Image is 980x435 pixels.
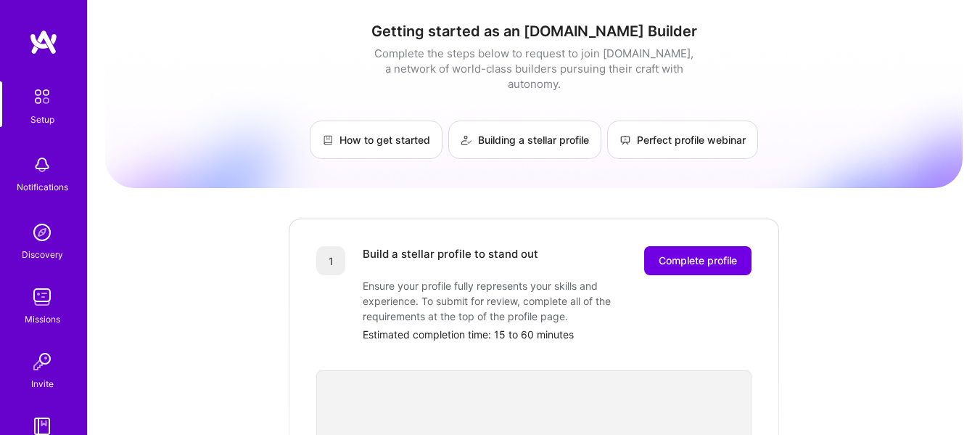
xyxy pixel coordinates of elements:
[28,150,57,179] img: bell
[25,312,60,327] div: Missions
[28,282,57,312] img: teamwork
[105,23,963,40] h1: Getting started as an [DOMAIN_NAME] Builder
[31,376,54,391] div: Invite
[28,347,57,376] img: Invite
[29,29,58,55] img: logo
[17,179,68,195] div: Notifications
[316,246,345,275] div: 1
[310,121,442,159] a: How to get started
[363,246,538,275] div: Build a stellar profile to stand out
[363,327,752,342] div: Estimated completion time: 15 to 60 minutes
[371,46,697,92] div: Complete the steps below to request to join [DOMAIN_NAME], a network of world-class builders purs...
[644,246,752,275] button: Complete profile
[322,134,334,146] img: How to get started
[30,112,54,127] div: Setup
[22,247,63,262] div: Discovery
[448,121,601,159] a: Building a stellar profile
[461,134,472,146] img: Building a stellar profile
[27,81,57,112] img: setup
[363,278,653,324] div: Ensure your profile fully represents your skills and experience. To submit for review, complete a...
[659,253,737,268] span: Complete profile
[28,218,57,247] img: discovery
[619,134,631,146] img: Perfect profile webinar
[607,121,758,159] a: Perfect profile webinar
